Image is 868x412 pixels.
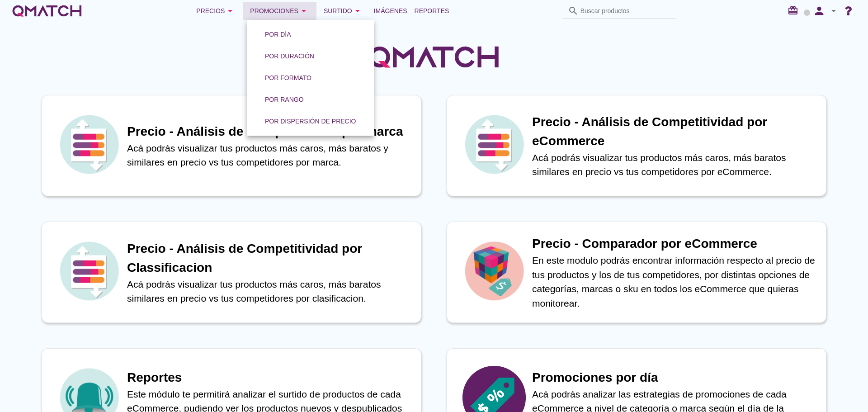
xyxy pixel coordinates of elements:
h1: Precio - Análisis de Competitividad por eCommerce [532,113,817,151]
i: redeem [788,5,802,16]
div: Precios [196,5,236,16]
a: iconPrecio - Análisis de Competitividad por eCommerceAcá podrás visualizar tus productos más caro... [434,95,839,196]
button: Surtido [316,2,370,20]
p: Acá podrás visualizar tus productos más caros, más baratos similares en precio vs tus competidore... [532,151,817,179]
a: iconPrecio - Análisis de Competitividad por marcaAcá podrás visualizar tus productos más caros, m... [29,95,434,196]
a: white-qmatch-logo [11,2,83,20]
a: Por duración [254,45,325,67]
i: arrow_drop_down [828,5,839,16]
span: Reportes [415,5,449,16]
a: iconPrecio - Análisis de Competitividad por ClassificacionAcá podrás visualizar tus productos más... [29,222,434,323]
p: Acá podrás visualizar tus productos más caros, más baratos y similares en precio vs tus competido... [127,141,412,170]
div: Promociones [250,5,309,16]
img: icon [462,239,526,303]
div: Por rango [265,95,304,104]
button: Por formato [258,70,319,86]
h1: Precio - Comparador por eCommerce [532,234,817,253]
div: Surtido [324,5,363,16]
a: Por rango [254,89,315,110]
button: Por día [258,26,298,43]
button: Por duración [258,48,321,64]
button: Promociones [243,2,316,20]
img: icon [57,113,121,176]
div: Por día [265,30,291,39]
a: Imágenes [370,2,411,20]
img: icon [462,113,526,176]
div: Por formato [265,73,311,83]
p: En este modulo podrás encontrar información respecto al precio de tus productos y los de tus comp... [532,253,817,310]
div: Por duración [265,52,314,61]
button: Por dispersión de precio [258,113,363,129]
h1: Reportes [127,368,412,387]
i: arrow_drop_down [352,5,363,16]
h1: Promociones por día [532,368,817,387]
input: Buscar productos [580,4,671,18]
img: QMatchLogo [366,34,502,80]
div: Por dispersión de precio [265,117,356,126]
button: Por rango [258,91,311,108]
i: arrow_drop_down [225,5,236,16]
a: Reportes [411,2,453,20]
h1: Precio - Análisis de Competitividad por Classificacion [127,239,412,277]
i: person [810,5,828,17]
i: arrow_drop_down [298,5,309,16]
button: Precios [189,2,243,20]
a: Por día [254,24,302,45]
img: icon [57,239,121,303]
h1: Precio - Análisis de Competitividad por marca [127,122,412,141]
p: Acá podrás visualizar tus productos más caros, más baratos similares en precio vs tus competidore... [127,277,412,306]
span: Imágenes [374,5,407,16]
a: Por dispersión de precio [254,110,367,132]
a: Por formato [254,67,322,89]
i: search [568,5,579,16]
a: iconPrecio - Comparador por eCommerceEn este modulo podrás encontrar información respecto al prec... [434,222,839,323]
